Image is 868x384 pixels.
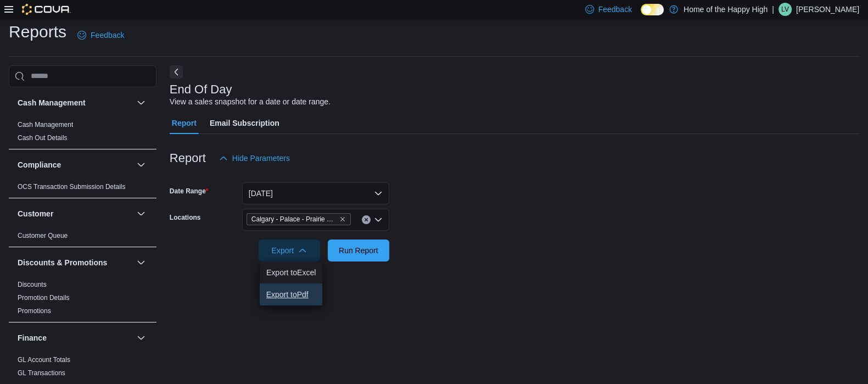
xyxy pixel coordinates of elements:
[781,3,789,16] span: LV
[260,283,322,305] button: Export toPdf
[796,3,859,16] p: [PERSON_NAME]
[210,112,279,134] span: Email Subscription
[22,4,71,15] img: Cova
[18,182,126,191] span: OCS Transaction Submission Details
[18,332,132,343] button: Finance
[362,215,371,224] button: Clear input
[18,231,68,240] span: Customer Queue
[18,369,65,377] a: GL Transactions
[170,152,206,165] h3: Report
[265,240,313,261] span: Export
[172,112,197,134] span: Report
[259,240,320,261] button: Export
[170,96,331,108] div: View a sales snapshot for a date or date range.
[242,182,389,204] button: [DATE]
[18,159,61,170] h3: Compliance
[232,153,290,164] span: Hide Parameters
[339,216,346,222] button: Remove Calgary - Palace - Prairie Records from selection in this group
[18,120,73,129] span: Cash Management
[9,229,156,247] div: Customer
[9,353,156,384] div: Finance
[18,293,70,302] span: Promotion Details
[18,294,70,302] a: Promotion Details
[18,97,132,108] button: Cash Management
[18,281,47,288] a: Discounts
[18,307,51,315] a: Promotions
[260,261,322,283] button: Export toExcel
[18,307,51,315] span: Promotions
[135,158,148,171] button: Compliance
[247,213,351,225] span: Calgary - Palace - Prairie Records
[641,15,641,16] span: Dark Mode
[266,268,316,277] span: Export to Excel
[18,134,68,142] a: Cash Out Details
[18,332,47,343] h3: Finance
[135,96,148,109] button: Cash Management
[18,97,86,108] h3: Cash Management
[374,215,383,224] button: Open list of options
[18,280,47,289] span: Discounts
[18,208,53,219] h3: Customer
[18,257,107,268] h3: Discounts & Promotions
[598,4,632,15] span: Feedback
[18,208,132,219] button: Customer
[18,356,70,364] a: GL Account Totals
[18,355,70,364] span: GL Account Totals
[339,245,378,256] span: Run Report
[73,24,128,46] a: Feedback
[170,65,183,79] button: Next
[18,369,65,377] span: GL Transactions
[135,331,148,344] button: Finance
[18,257,132,268] button: Discounts & Promotions
[135,207,148,220] button: Customer
[251,214,337,225] span: Calgary - Palace - Prairie Records
[215,147,294,169] button: Hide Parameters
[779,3,792,16] div: Lucas Van Grootheest
[18,133,68,142] span: Cash Out Details
[18,232,68,240] a: Customer Queue
[18,183,126,191] a: OCS Transaction Submission Details
[170,213,201,222] label: Locations
[135,256,148,269] button: Discounts & Promotions
[328,240,389,261] button: Run Report
[772,3,774,16] p: |
[18,121,73,129] a: Cash Management
[170,83,232,96] h3: End Of Day
[641,4,664,15] input: Dark Mode
[170,187,209,196] label: Date Range
[266,290,316,299] span: Export to Pdf
[91,30,124,41] span: Feedback
[9,278,156,322] div: Discounts & Promotions
[684,3,768,16] p: Home of the Happy High
[9,180,156,198] div: Compliance
[9,118,156,149] div: Cash Management
[9,21,66,43] h1: Reports
[18,159,132,170] button: Compliance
